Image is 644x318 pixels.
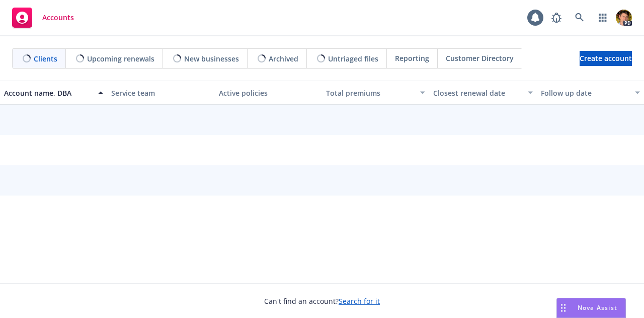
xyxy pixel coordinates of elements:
span: Can't find an account? [264,296,380,306]
span: Upcoming renewals [87,53,154,64]
button: Active policies [215,81,322,105]
span: Nova Assist [578,303,617,312]
button: Total premiums [322,81,429,105]
div: Service team [111,88,210,98]
div: Closest renewal date [433,88,521,98]
button: Service team [107,81,214,105]
a: Report a Bug [546,8,567,28]
div: Account name, DBA [4,88,92,98]
span: New businesses [184,53,239,64]
span: Clients [34,53,57,64]
span: Archived [269,53,298,64]
div: Follow up date [541,88,629,98]
a: Search [570,8,590,28]
button: Closest renewal date [429,81,536,105]
span: Untriaged files [328,53,378,64]
span: Create account [580,49,632,68]
div: Drag to move [557,298,570,317]
a: Search for it [339,296,380,306]
button: Nova Assist [556,298,626,318]
a: Switch app [593,8,613,28]
button: Follow up date [537,81,644,105]
span: Customer Directory [446,53,514,63]
a: Accounts [8,4,78,32]
div: Active policies [219,88,318,98]
div: Total premiums [326,88,414,98]
span: Reporting [395,53,429,63]
span: Accounts [42,14,74,22]
a: Create account [580,51,632,66]
img: photo [616,10,632,26]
